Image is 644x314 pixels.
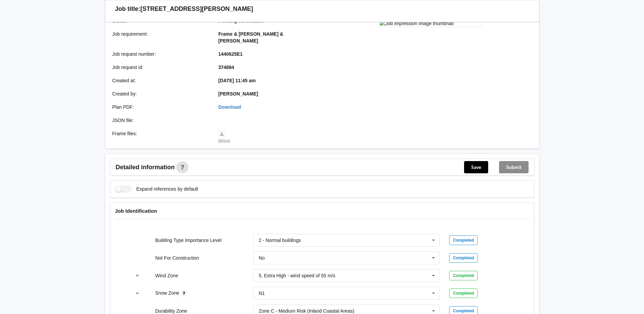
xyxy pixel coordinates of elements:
[108,51,214,57] div: Job request number :
[115,5,141,13] h3: Job title:
[449,235,478,245] div: Completed
[218,131,231,144] a: Mitek
[115,208,529,214] h4: Job Identification
[108,130,214,144] div: Frame files :
[108,90,214,97] div: Created by :
[259,291,265,296] div: N1
[218,31,283,43] b: Frame & [PERSON_NAME] & [PERSON_NAME]
[380,20,481,27] img: Job impression image thumbnail
[108,31,214,44] div: Job requirement :
[141,5,253,13] h3: [STREET_ADDRESS][PERSON_NAME]
[108,117,214,124] div: JSON file :
[449,271,478,280] div: Completed
[108,64,214,71] div: Job request id :
[218,104,241,110] a: Download
[218,78,256,83] b: [DATE] 11:45 am
[218,51,243,57] b: 1440625E1
[108,104,214,110] div: Plan PDF :
[155,308,187,314] label: Durability Zone
[218,91,258,97] b: [PERSON_NAME]
[116,164,175,170] span: Detailed information
[155,255,199,261] label: Not For Construction
[108,77,214,84] div: Created at :
[259,256,265,260] div: No
[259,309,354,313] div: Zone C - Medium Risk (Inland Coastal Areas)
[449,289,478,298] div: Completed
[131,287,144,299] button: reference-toggle
[259,273,335,278] div: 5. Extra High - wind speed of 55 m/s
[155,290,181,296] label: Snow Zone
[449,253,478,263] div: Completed
[115,186,198,193] label: Expand references by default
[218,65,234,70] b: 374884
[464,161,488,173] button: Save
[131,269,144,282] button: reference-toggle
[155,238,221,243] label: Building Type Importance Level
[259,238,301,243] div: 2 - Normal buildings
[155,273,178,278] label: Wind Zone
